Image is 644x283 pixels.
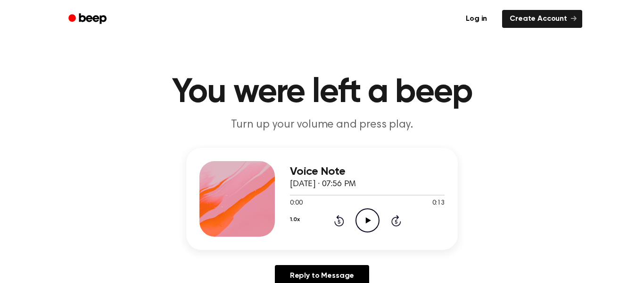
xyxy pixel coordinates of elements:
span: 0:13 [432,198,445,208]
h3: Voice Note [290,165,445,178]
button: 1.0x [290,212,299,228]
p: Turn up your volume and press play. [141,117,503,133]
span: 0:00 [290,198,302,208]
h1: You were left a beep [81,76,563,110]
a: Log in [456,8,496,30]
a: Beep [62,10,115,28]
a: Create Account [502,10,582,28]
span: [DATE] · 07:56 PM [290,180,356,189]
